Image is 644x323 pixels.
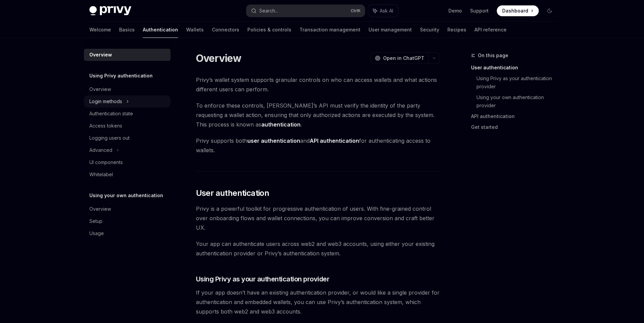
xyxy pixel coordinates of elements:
span: Using Privy as your authentication provider [196,274,330,284]
a: Overview [84,49,171,61]
a: Wallets [186,22,204,38]
span: Privy supports both and for authenticating access to wallets. [196,136,440,155]
span: Privy is a powerful toolkit for progressive authentication of users. With fine-grained control ov... [196,204,440,232]
span: If your app doesn’t have an existing authentication provider, or would like a single provider for... [196,288,440,316]
a: API reference [474,22,507,38]
div: UI components [89,158,123,166]
span: Ask AI [380,7,393,14]
a: UI components [84,156,171,168]
span: To enforce these controls, [PERSON_NAME]’s API must verify the identity of the party requesting a... [196,101,440,129]
a: User management [369,22,412,38]
a: Authentication [143,22,178,38]
a: Recipes [447,22,466,38]
div: Setup [89,217,103,225]
a: Authentication state [84,108,171,120]
span: Open in ChatGPT [383,55,424,62]
a: Usage [84,227,171,239]
div: Authentication state [89,110,133,118]
a: Basics [119,22,135,38]
span: Dashboard [502,7,528,14]
div: Advanced [89,146,112,154]
h5: Using your own authentication [89,191,163,200]
img: dark logo [89,6,131,16]
div: Search... [259,7,278,15]
span: User authentication [196,188,269,199]
div: Overview [89,51,112,59]
span: Your app can authenticate users across web2 and web3 accounts, using either your existing authent... [196,239,440,258]
span: Privy’s wallet system supports granular controls on who can access wallets and what actions diffe... [196,75,440,94]
a: Overview [84,203,171,215]
span: Ctrl K [351,8,361,14]
a: Support [470,7,489,14]
div: Usage [89,229,104,237]
a: Connectors [212,22,239,38]
a: Transaction management [299,22,360,38]
div: Whitelabel [89,170,113,179]
span: On this page [478,51,508,60]
a: Using your own authentication provider [476,92,560,111]
a: Using Privy as your authentication provider [476,73,560,92]
button: Ask AI [368,5,398,17]
div: Login methods [89,97,122,106]
strong: user authentication [247,137,300,144]
div: Overview [89,205,111,213]
a: User authentication [471,62,560,73]
strong: API authentication [310,137,359,144]
a: Policies & controls [247,22,291,38]
a: Welcome [89,22,111,38]
a: Whitelabel [84,168,171,181]
div: Logging users out [89,134,130,142]
a: Overview [84,83,171,95]
button: Search...CtrlK [246,5,365,17]
button: Toggle dark mode [544,5,555,16]
a: Demo [448,7,462,14]
h5: Using Privy authentication [89,72,153,80]
a: API authentication [471,111,560,122]
div: Access tokens [89,122,122,130]
h1: Overview [196,52,242,64]
a: Security [420,22,439,38]
a: Get started [471,122,560,133]
a: Dashboard [497,5,539,16]
a: Logging users out [84,132,171,144]
strong: authentication [261,121,301,128]
button: Open in ChatGPT [371,52,428,64]
a: Setup [84,215,171,227]
div: Overview [89,85,111,93]
a: Access tokens [84,120,171,132]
